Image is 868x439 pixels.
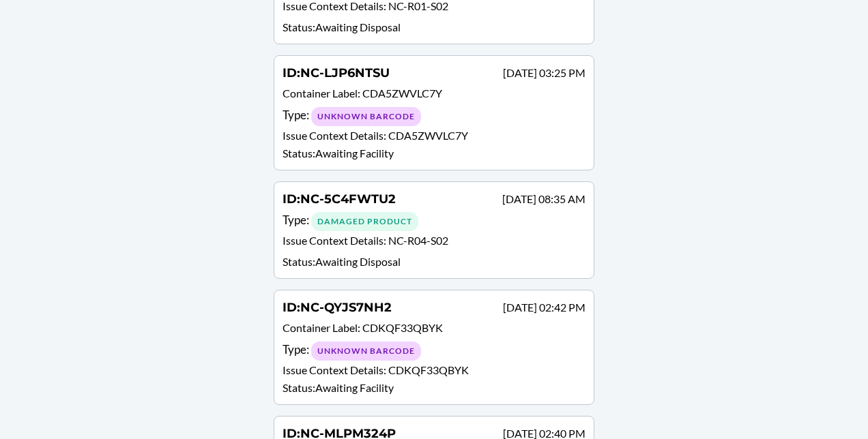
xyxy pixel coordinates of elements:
[300,65,390,80] span: NC-LJP6NTSU
[362,321,443,334] span: CDKQF33QBYK
[311,342,421,361] div: Unknown Barcode
[283,145,585,162] p: Status : Awaiting Facility
[283,380,585,396] p: Status : Awaiting Facility
[283,19,585,35] p: Status : Awaiting Disposal
[283,232,585,252] p: Issue Context Details :
[311,107,421,126] div: Unknown Barcode
[300,300,392,315] span: NC-QYJS7NH2
[300,192,396,207] span: NC-5C4FWTU2
[283,211,585,231] div: Type :
[283,85,585,105] p: Container Label :
[502,191,585,207] p: [DATE] 08:35 AM
[283,362,585,378] p: Issue Context Details :
[283,341,585,361] div: Type :
[283,299,392,316] h4: ID :
[503,299,585,316] p: [DATE] 02:42 PM
[388,129,468,142] span: CDA5ZWVLC7Y
[388,363,469,376] span: CDKQF33QBYK
[274,55,594,170] a: ID:NC-LJP6NTSU[DATE] 03:25 PMContainer Label: CDA5ZWVLC7YType: Unknown BarcodeIssue Context Detai...
[283,64,390,82] h4: ID :
[283,106,585,126] div: Type :
[274,290,594,405] a: ID:NC-QYJS7NH2[DATE] 02:42 PMContainer Label: CDKQF33QBYKType: Unknown BarcodeIssue Context Detai...
[283,320,585,339] p: Container Label :
[283,254,585,270] p: Status : Awaiting Disposal
[503,65,585,81] p: [DATE] 03:25 PM
[274,181,594,279] a: ID:NC-5C4FWTU2[DATE] 08:35 AMType: Damaged ProductIssue Context Details: NC-R04-S02Status:Awaitin...
[283,127,585,144] p: Issue Context Details :
[311,212,418,231] div: Damaged Product
[362,87,442,100] span: CDA5ZWVLC7Y
[283,190,396,208] h4: ID :
[388,234,448,247] span: NC-R04-S02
